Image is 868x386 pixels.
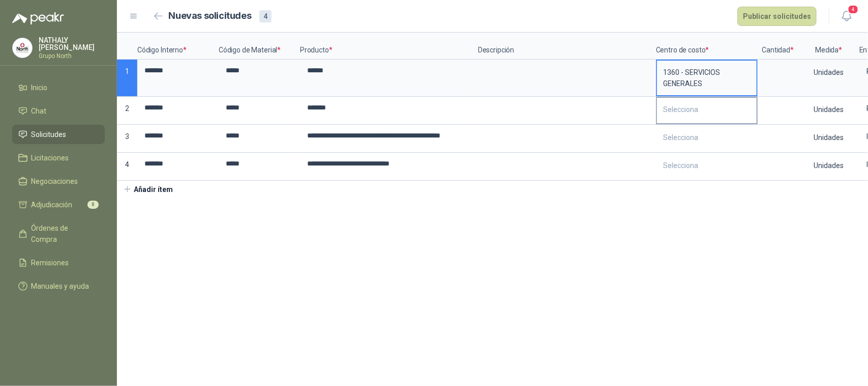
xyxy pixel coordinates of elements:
[32,105,47,117] span: Chat
[12,12,64,24] img: Logo peakr
[137,33,219,60] p: Código Interno
[837,7,856,25] button: 4
[657,98,757,121] div: Selecciona
[758,33,798,60] p: Cantidad
[117,125,137,153] p: 3
[657,61,757,95] div: 1360 - SERVICIOS GENERALES
[39,37,105,51] p: NATHALY [PERSON_NAME]
[657,126,757,149] div: Selecciona
[799,98,858,121] div: Unidades
[12,218,105,249] a: Órdenes de Compra
[32,223,95,245] span: Órdenes de Compra
[87,201,99,209] span: 8
[799,154,858,177] div: Unidades
[478,33,656,60] p: Descripción
[799,61,858,84] div: Unidades
[12,253,105,272] a: Remisiones
[12,125,105,144] a: Solicitudes
[798,33,859,60] p: Medida
[656,33,758,60] p: Centro de costo
[32,176,78,187] span: Negociaciones
[169,9,252,23] h2: Nuevas solicitudes
[32,129,67,140] span: Solicitudes
[799,126,858,149] div: Unidades
[259,10,272,22] div: 4
[12,101,105,121] a: Chat
[117,97,137,125] p: 2
[13,38,32,58] img: Company Logo
[32,82,48,93] span: Inicio
[12,148,105,168] a: Licitaciones
[32,281,89,292] span: Manuales y ayuda
[12,78,105,97] a: Inicio
[12,172,105,191] a: Negociaciones
[117,153,137,181] p: 4
[117,181,179,198] button: Añadir ítem
[39,53,105,59] p: Grupo North
[737,7,817,26] button: Publicar solicitudes
[300,33,478,60] p: Producto
[32,257,69,268] span: Remisiones
[32,199,73,210] span: Adjudicación
[117,60,137,97] p: 1
[12,277,105,296] a: Manuales y ayuda
[32,152,69,163] span: Licitaciones
[848,5,859,14] span: 4
[657,154,757,177] div: Selecciona
[12,195,105,214] a: Adjudicación8
[219,33,300,60] p: Código de Material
